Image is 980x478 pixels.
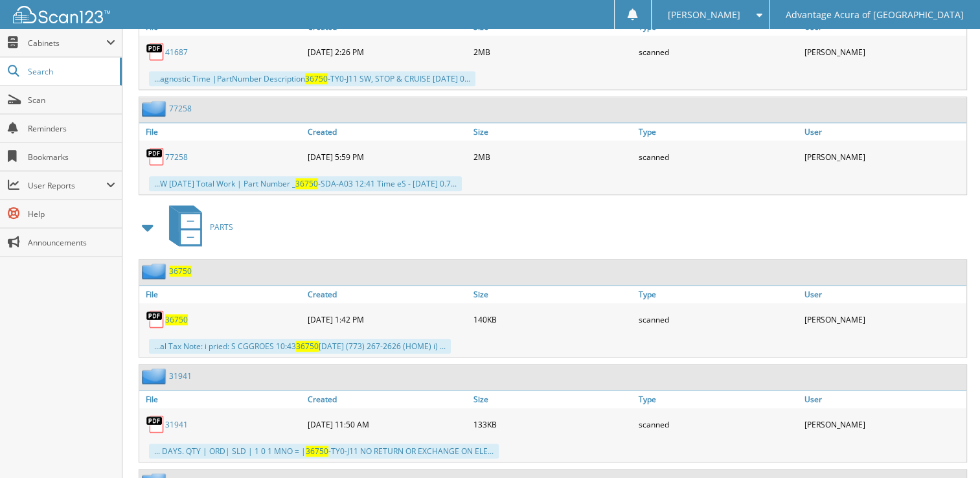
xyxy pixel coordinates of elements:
[169,103,192,114] a: 77258
[169,266,192,277] a: 36750
[28,237,115,248] span: Announcements
[304,123,470,141] a: Created
[801,411,966,437] div: [PERSON_NAME]
[28,66,113,77] span: Search
[470,306,635,332] div: 140KB
[142,100,169,117] img: folder2.png
[304,391,470,408] a: Created
[146,147,165,166] img: PDF.png
[470,411,635,437] div: 133KB
[470,123,635,141] a: Size
[801,286,966,303] a: User
[210,222,233,233] span: PARTS
[635,144,801,170] div: scanned
[801,391,966,408] a: User
[635,391,801,408] a: Type
[28,152,115,163] span: Bookmarks
[470,391,635,408] a: Size
[149,339,451,354] div: ...al Tax Note: i pried: S CGGROES 10:43 [DATE] (773) 267-2626 (HOME) i) ...
[635,123,801,141] a: Type
[668,11,740,19] span: [PERSON_NAME]
[165,419,188,430] a: 31941
[470,39,635,65] div: 2MB
[801,39,966,65] div: [PERSON_NAME]
[165,47,188,58] a: 41687
[139,286,304,303] a: File
[304,286,470,303] a: Created
[786,11,964,19] span: Advantage Acura of [GEOGRAPHIC_DATA]
[304,39,470,65] div: [DATE] 2:26 PM
[635,39,801,65] div: scanned
[149,71,475,86] div: ...agnostic Time |PartNumber Description -TY0-J11 SW, STOP & CRUISE [DATE] 0...
[635,286,801,303] a: Type
[142,368,169,384] img: folder2.png
[165,152,188,163] a: 77258
[13,6,110,23] img: scan123-logo-white.svg
[165,314,188,325] a: 36750
[295,178,318,189] span: 36750
[801,123,966,141] a: User
[28,180,106,191] span: User Reports
[149,444,499,459] div: ... DAYS. QTY | ORD| SLD | 1 0 1 MNO = | -TY0-J11 NO RETURN OR EXCHANGE ON ELE...
[470,286,635,303] a: Size
[169,370,192,381] a: 31941
[28,95,115,106] span: Scan
[635,411,801,437] div: scanned
[304,411,470,437] div: [DATE] 11:50 AM
[28,123,115,134] span: Reminders
[470,144,635,170] div: 2MB
[306,446,328,457] span: 36750
[146,310,165,329] img: PDF.png
[296,341,319,352] span: 36750
[139,123,304,141] a: File
[146,42,165,62] img: PDF.png
[801,306,966,332] div: [PERSON_NAME]
[161,201,233,253] a: PARTS
[801,144,966,170] div: [PERSON_NAME]
[142,263,169,279] img: folder2.png
[635,306,801,332] div: scanned
[139,391,304,408] a: File
[146,415,165,434] img: PDF.png
[28,38,106,49] span: Cabinets
[304,306,470,332] div: [DATE] 1:42 PM
[915,416,980,478] iframe: Chat Widget
[28,209,115,220] span: Help
[149,176,462,191] div: ...W [DATE] Total Work | Part Number _ -SDA-A03 12:41 Time eS - [DATE] 0.7...
[304,144,470,170] div: [DATE] 5:59 PM
[305,73,328,84] span: 36750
